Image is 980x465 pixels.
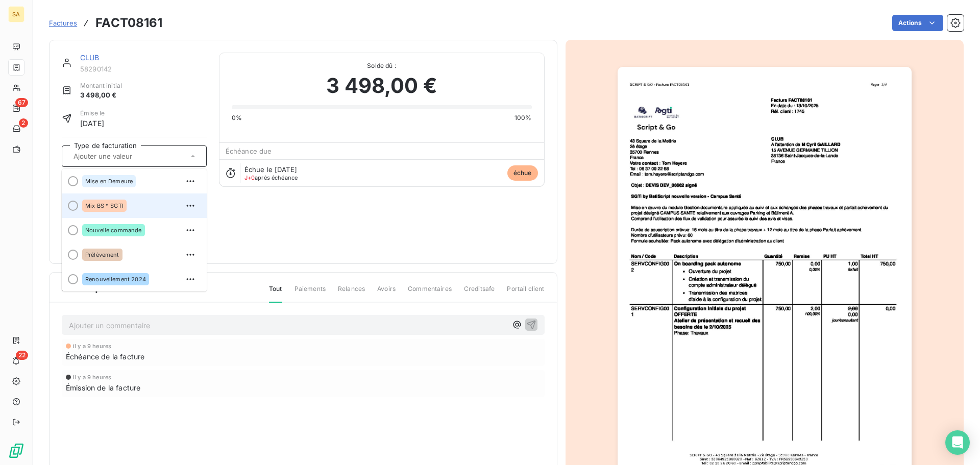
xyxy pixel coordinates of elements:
span: Échéance due [226,147,272,155]
span: il y a 9 heures [73,343,111,349]
span: Tout [269,284,282,303]
img: Logo LeanPay [8,443,24,459]
span: Émission de la facture [66,382,140,393]
span: Paiements [295,284,326,302]
span: Mise en Demeure [85,178,133,184]
input: Ajouter une valeur [72,152,175,161]
span: Émise le [80,109,105,118]
h3: FACT08161 [95,14,162,32]
span: Portail client [507,284,544,302]
span: après échéance [244,175,298,181]
span: 2 [19,118,28,128]
span: Commentaires [408,284,452,302]
span: Mix BS * SGTI [85,203,124,209]
button: Actions [892,15,943,31]
span: 22 [16,351,28,360]
span: Nouvelle commande [85,227,142,233]
span: 3 498,00 € [80,90,122,101]
a: Factures [49,18,77,28]
span: 58290142 [80,65,207,73]
span: 67 [15,98,28,107]
span: Échéance de la facture [66,351,144,362]
span: Avoirs [377,284,396,302]
div: Open Intercom Messenger [945,430,970,455]
span: Renouvellement 2024 [85,276,146,282]
span: échue [507,165,538,181]
span: 100% [514,113,532,123]
span: Prélèvement [85,252,119,258]
div: SA [8,6,24,22]
span: Échue le [DATE] [244,165,297,174]
span: J+0 [244,174,255,181]
span: Solde dû : [232,61,532,70]
span: 0% [232,113,242,123]
a: CLUB [80,53,100,62]
span: il y a 9 heures [73,374,111,380]
span: Creditsafe [464,284,495,302]
span: 3 498,00 € [326,70,437,101]
span: [DATE] [80,118,105,129]
span: Factures [49,19,77,27]
span: Relances [338,284,365,302]
span: Montant initial [80,81,122,90]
